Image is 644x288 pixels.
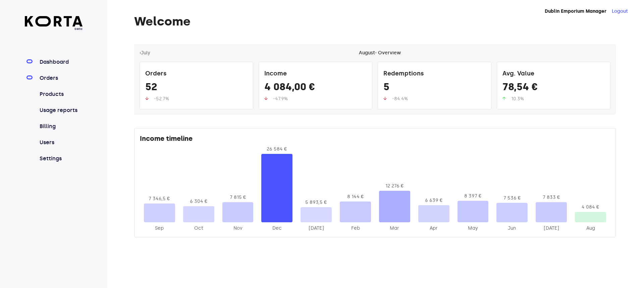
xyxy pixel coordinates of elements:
[359,50,401,56] div: August - Overview
[264,67,367,81] div: Income
[145,67,248,81] div: Orders
[183,198,214,205] div: 6 304 €
[502,97,506,100] img: up
[264,81,367,96] div: 4 084,00 €
[383,81,486,96] div: 5
[38,106,83,114] a: Usage reports
[301,225,332,232] div: 2025-Jan
[38,122,83,130] a: Billing
[134,15,616,28] h1: Welcome
[145,81,248,96] div: 52
[383,97,387,100] img: up
[458,193,489,199] div: 8 397 €
[222,225,254,232] div: 2024-Nov
[511,96,524,102] span: 10.3%
[144,195,175,202] div: 7 346,5 €
[496,225,528,232] div: 2025-Jun
[383,67,486,81] div: Redemptions
[301,199,332,206] div: 5 893,5 €
[25,26,83,31] span: beta
[38,90,83,98] a: Products
[612,8,628,15] button: Logout
[140,50,150,56] button: ‹July
[273,96,288,102] span: -47.9%
[261,225,292,232] div: 2024-Dec
[140,134,610,146] div: Income timeline
[379,183,410,189] div: 12 276 €
[222,194,254,201] div: 7 815 €
[38,155,83,163] a: Settings
[545,8,606,14] strong: Dublin Emporium Manager
[575,225,606,232] div: 2025-Aug
[418,225,449,232] div: 2025-Apr
[575,204,606,211] div: 4 084 €
[183,225,214,232] div: 2024-Oct
[25,16,83,26] img: Korta
[496,195,528,201] div: 7 536 €
[154,96,169,102] span: -52.7%
[340,193,371,200] div: 8 144 €
[264,97,268,100] img: up
[502,67,605,81] div: Avg. Value
[25,16,83,31] a: beta
[502,81,605,96] div: 78,54 €
[145,97,149,100] img: up
[261,146,292,153] div: 26 584 €
[38,58,83,66] a: Dashboard
[340,225,371,232] div: 2025-Feb
[536,225,567,232] div: 2025-Jul
[38,138,83,147] a: Users
[38,74,83,82] a: Orders
[458,225,489,232] div: 2025-May
[392,96,408,102] span: -84.4%
[144,225,175,232] div: 2024-Sep
[418,197,449,204] div: 6 639 €
[536,194,567,201] div: 7 833 €
[379,225,410,232] div: 2025-Mar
